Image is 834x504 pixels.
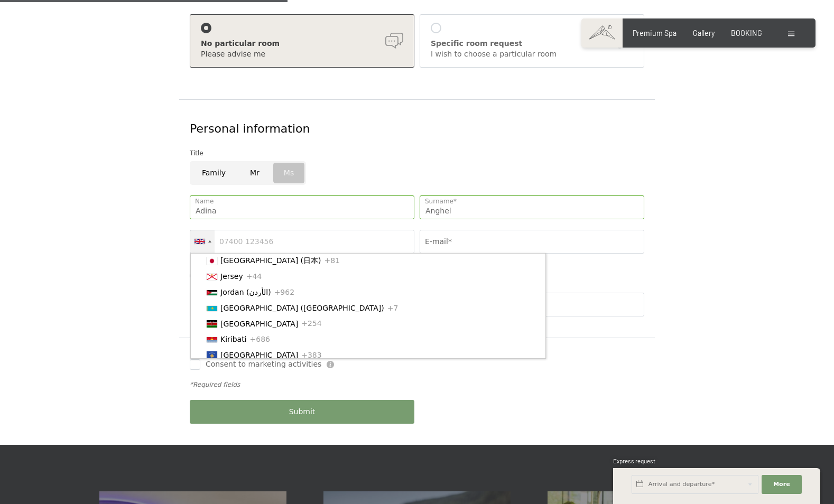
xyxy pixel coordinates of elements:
ul: List of countries [190,253,546,359]
span: +44 [246,272,262,281]
div: No particular room [201,39,403,49]
span: +7 [387,304,399,312]
span: +686 [250,335,270,343]
span: +962 [274,288,294,296]
span: Kiribati [220,335,247,343]
label: For possible questions [190,254,248,260]
span: +81 [325,256,340,265]
span: +254 [301,320,321,328]
span: +383 [301,351,321,359]
input: 07400 123456 [190,230,414,254]
div: Specific room request [431,39,633,49]
span: Consent to marketing activities [206,359,321,370]
button: More [762,475,802,494]
div: I wish to choose a particular room [431,49,633,60]
span: Submit [289,407,316,417]
span: Jersey [220,272,243,281]
span: Jordan (‫الأردن‬‎) [220,288,271,296]
span: [GEOGRAPHIC_DATA] ([GEOGRAPHIC_DATA]) [220,304,384,312]
div: *Required fields [190,380,644,389]
span: [GEOGRAPHIC_DATA] [220,351,298,359]
span: Express request [613,458,655,464]
div: Please advise me [201,49,403,60]
div: Personal information [190,121,644,137]
span: [GEOGRAPHIC_DATA] (日本) [220,256,321,265]
span: [GEOGRAPHIC_DATA] [220,320,298,328]
a: BOOKING [731,29,762,38]
a: Premium Spa [633,29,677,38]
a: Gallery [693,29,715,38]
button: Submit [190,400,414,424]
div: United Kingdom: +44 [190,230,215,253]
span: More [773,480,790,489]
div: Title [190,148,644,158]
